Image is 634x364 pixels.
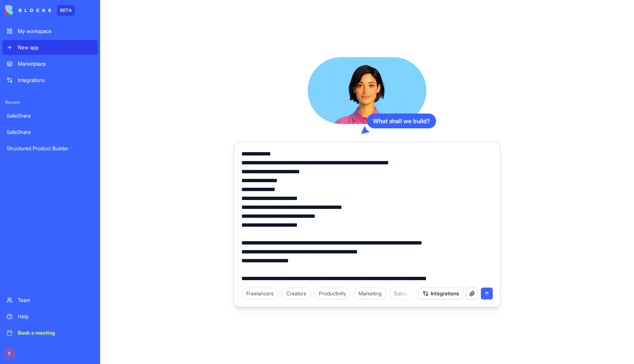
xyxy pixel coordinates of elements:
[2,141,98,156] a: Structured Product Builder
[18,27,93,35] div: My workspace
[18,60,93,68] div: Marketplace
[18,76,93,84] div: Integrations
[2,293,98,308] a: Team
[2,40,98,55] a: New app
[367,114,436,128] div: What shall we build?
[2,309,98,324] a: Help
[18,296,93,304] div: Team
[5,5,75,16] a: BETA
[389,288,412,299] div: Sales
[18,44,93,51] div: New app
[419,288,463,299] button: Integrations
[2,56,98,71] a: Marketplace
[57,5,75,16] div: BETA
[314,288,351,299] div: Productivity
[241,288,278,299] div: Freelancers
[281,288,311,299] div: Creators
[2,125,98,140] a: SafeShare
[2,73,98,88] a: Integrations
[4,348,16,360] img: ACg8ocK9p4COroYERF96wq_Nqbucimpd5rvzMLLyBNHYTn_bI3RzLw=s96-c
[18,313,93,320] div: Help
[2,108,98,123] a: SafeShare
[5,5,51,16] img: logo
[2,325,98,340] a: Book a meeting
[354,288,386,299] div: Marketing
[2,99,98,105] span: Recent
[7,112,93,119] div: SafeShare
[2,24,98,39] a: My workspace
[7,128,93,136] div: SafeShare
[7,145,93,152] div: Structured Product Builder
[18,329,93,337] div: Book a meeting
